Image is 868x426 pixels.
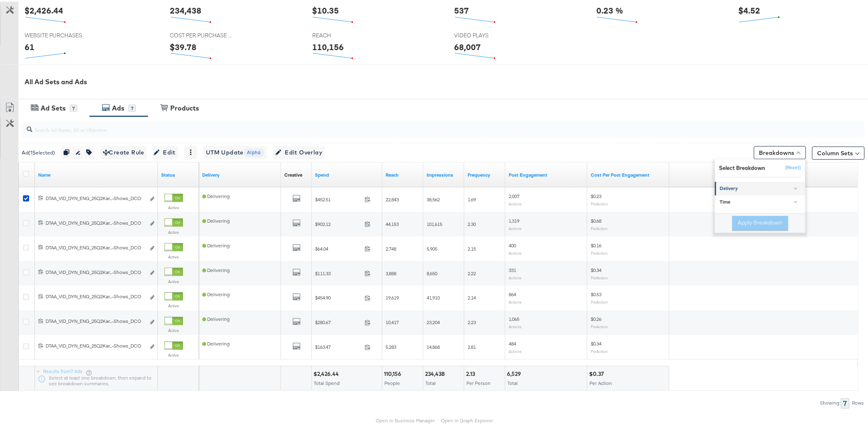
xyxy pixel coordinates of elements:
[754,145,806,158] button: Breakdowns
[441,416,493,422] a: Open in Graph Explorer
[589,379,612,385] span: Per Action
[384,379,400,385] span: People
[468,318,476,324] span: 2.23
[312,30,374,38] span: REACH
[509,315,519,321] span: 1,065
[591,348,608,352] sub: Per Action
[427,219,442,226] span: 101,615
[46,267,145,274] div: DTAA_VID_DYN_ENG_25Q2Kar...-Shows_DCO
[591,191,601,198] span: $0.23
[164,203,183,209] label: Active
[244,147,264,155] span: Alpha
[720,198,802,204] div: Time
[509,200,522,205] sub: Actions
[386,269,396,275] span: 3,888
[202,315,230,321] span: Delivering
[591,216,601,222] span: $0.68
[386,244,396,250] span: 2,748
[70,103,77,111] div: 7
[312,3,339,15] div: $10.35
[25,30,86,38] span: WEBSITE PURCHASES
[507,369,523,377] div: 6,529
[427,244,437,250] span: 5,905
[507,379,518,385] span: Total
[202,241,230,247] span: Delivering
[312,39,344,51] div: 110,156
[427,293,440,299] span: 41,910
[591,339,601,345] span: $0.34
[46,317,145,323] div: DTAA_VID_DYN_ENG_25Q2Kar...-Shows_DCO
[170,3,202,15] div: 234,438
[509,298,522,303] sub: Actions
[386,293,399,299] span: 19,619
[386,170,420,177] a: The number of people your ad was served to.
[46,341,145,348] div: DTAA_VID_DYN_ENG_25Q2Kar...-Shows_DCO
[41,102,66,111] div: Ad Sets
[206,146,264,156] span: UTM Update
[153,145,178,158] button: Edit
[591,265,601,272] span: $0.34
[715,180,805,194] a: Delivery
[468,170,502,177] a: The average number of times your ad was served to each person.
[315,195,361,201] span: $452.51
[591,170,666,177] a: The average cost per action related to your Page's posts as a result of your ad.
[46,243,145,249] div: DTAA_VID_DYN_ENG_25Q2Kar...-Shows_DCO
[386,219,399,226] span: 44,153
[591,315,601,321] span: $0.26
[46,218,145,225] div: DTAA_VID_DYN_ENG_25Q2Kar...-Shows_DCO
[509,216,519,222] span: 1,319
[315,343,361,349] span: $163.47
[427,318,440,324] span: 23,204
[314,379,340,385] span: Total Spend
[466,369,477,377] div: 2.13
[427,269,437,275] span: 8,650
[25,39,34,51] div: 61
[425,369,447,377] div: 234,438
[315,318,361,324] span: $280.67
[591,224,608,229] sub: Per Action
[170,30,232,38] span: COST PER PURCHASE (WEBSITE EVENTS)
[46,292,145,299] div: DTAA_VID_DYN_ENG_25Q2Kar...-Shows_DCO
[164,302,183,307] label: Active
[468,195,476,201] span: 1.69
[468,219,476,226] span: 2.30
[596,3,623,15] div: 0.23 %
[591,249,608,254] sub: Per Action
[509,274,522,279] sub: Actions
[591,200,608,205] sub: Per Action
[841,397,850,407] div: 7
[38,170,155,177] a: Ad Name.
[284,170,302,177] a: Shows the creative associated with your ad.
[164,277,183,283] label: Active
[376,416,435,422] a: Open in Business Manager
[164,253,183,258] label: Active
[820,399,841,405] div: Showing:
[112,102,124,111] div: Ads
[164,327,183,332] label: Active
[22,147,55,155] div: Ad ( 1 Selected)
[427,343,440,349] span: 14,868
[170,39,197,51] div: $39.78
[46,193,145,200] div: DTAA_VID_DYN_ENG_25Q2Kar...-Shows_DCO
[315,170,379,177] a: The total amount spent to date.
[468,343,476,349] span: 2.81
[101,145,147,158] button: Create Rule
[455,30,516,38] span: VIDEO PLAYS
[427,170,461,177] a: The number of times your ad was served. On mobile apps an ad is counted as served the first time ...
[509,339,516,345] span: 484
[509,249,522,254] sub: Actions
[812,145,865,158] button: Column Sets
[591,298,608,303] sub: Per Action
[719,163,765,170] div: Select Breakdown
[103,146,144,156] span: Create Rule
[509,290,516,296] span: 864
[509,191,519,198] span: 2,007
[739,3,761,15] div: $4.52
[509,224,522,229] sub: Actions
[509,348,522,352] sub: Actions
[509,241,516,247] span: 400
[720,184,802,191] div: Delivery
[386,195,399,201] span: 22,843
[161,170,196,177] a: Shows the current state of your Ad.
[591,274,608,279] sub: Per Action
